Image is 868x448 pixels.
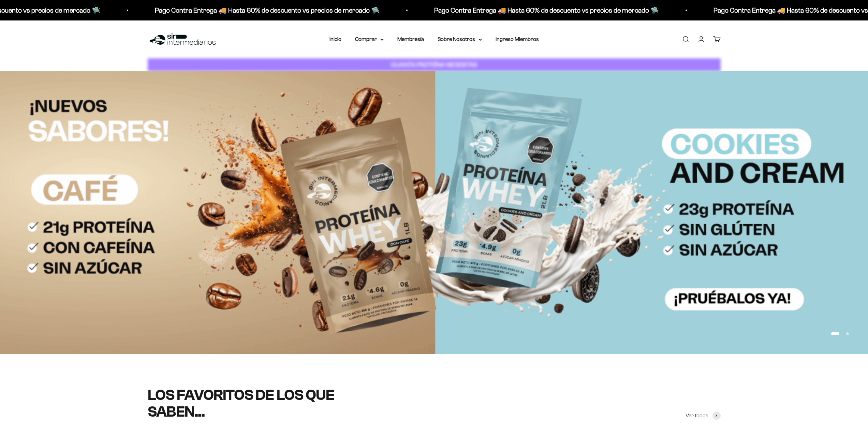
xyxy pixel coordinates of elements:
[433,5,658,16] p: Pago Contra Entrega 🚚 Hasta 60% de descuento vs precios de mercado 🛸
[148,387,335,420] split-lines: LOS FAVORITOS DE LOS QUE SABEN...
[496,36,539,42] a: Ingreso Miembros
[397,36,424,42] a: Membresía
[438,35,482,44] summary: Sobre Nosotros
[391,61,477,68] strong: CUANTA PROTEÍNA NECESITAS
[686,411,721,420] a: Ver todos
[154,5,379,16] p: Pago Contra Entrega 🚚 Hasta 60% de descuento vs precios de mercado 🛸
[686,411,708,420] span: Ver todos
[329,36,341,42] a: Inicio
[355,35,384,44] summary: Comprar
